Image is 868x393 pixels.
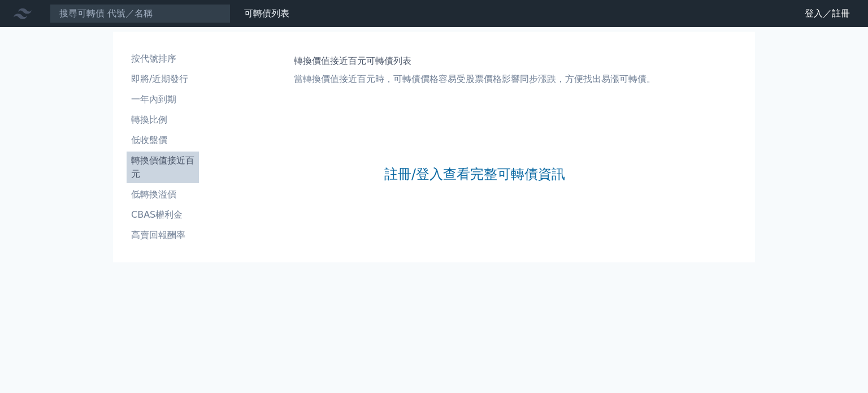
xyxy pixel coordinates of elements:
[127,52,199,66] li: 按代號排序
[796,5,859,23] a: 登入／註冊
[244,8,289,19] a: 可轉債列表
[127,133,199,147] li: 低收盤價
[127,113,199,127] li: 轉換比例
[127,152,199,183] a: 轉換價值接近百元
[127,208,199,222] li: CBAS權利金
[127,111,199,129] a: 轉換比例
[127,131,199,149] a: 低收盤價
[50,4,231,23] input: 搜尋可轉債 代號／名稱
[294,72,656,86] p: 當轉換價值接近百元時，可轉債價格容易受股票價格影響同步漲跌，方便找出易漲可轉債。
[127,154,199,181] li: 轉換價值接近百元
[127,50,199,68] a: 按代號排序
[127,226,199,244] a: 高賣回報酬率
[127,72,199,86] li: 即將/近期發行
[127,185,199,204] a: 低轉換溢價
[127,70,199,88] a: 即將/近期發行
[127,228,199,242] li: 高賣回報酬率
[127,206,199,224] a: CBAS權利金
[127,188,199,201] li: 低轉換溢價
[384,165,565,183] a: 註冊/登入查看完整可轉債資訊
[127,93,199,106] li: 一年內到期
[294,54,656,68] h1: 轉換價值接近百元可轉債列表
[127,90,199,109] a: 一年內到期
